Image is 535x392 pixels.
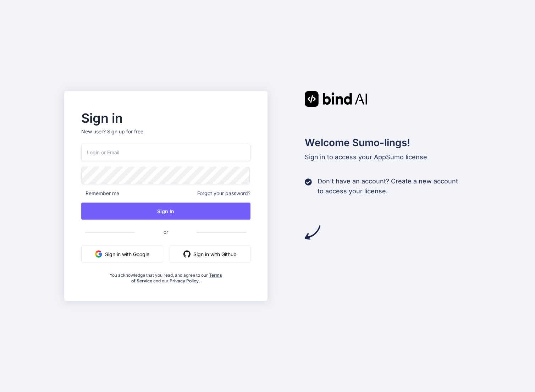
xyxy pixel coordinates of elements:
[109,268,222,284] div: You acknowledge that you read, and agree to our and our
[131,272,222,283] a: Terms of Service
[81,190,119,197] span: Remember me
[183,250,191,258] img: github
[81,144,251,161] input: Login or Email
[81,128,251,144] p: New user?
[81,112,251,124] h2: Sign in
[305,135,471,150] h2: Welcome Sumo-lings!
[81,245,163,263] button: Sign in with Google
[107,128,143,135] div: Sign up for free
[170,278,200,283] a: Privacy Policy.
[305,225,320,240] img: arrow
[197,190,250,197] span: Forgot your password?
[135,223,197,241] span: or
[318,176,458,196] p: Don't have an account? Create a new account to access your license.
[170,245,250,263] button: Sign in with Github
[305,91,367,107] img: Bind AI logo
[95,250,102,258] img: google
[81,203,251,220] button: Sign In
[305,152,471,162] p: Sign in to access your AppSumo license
